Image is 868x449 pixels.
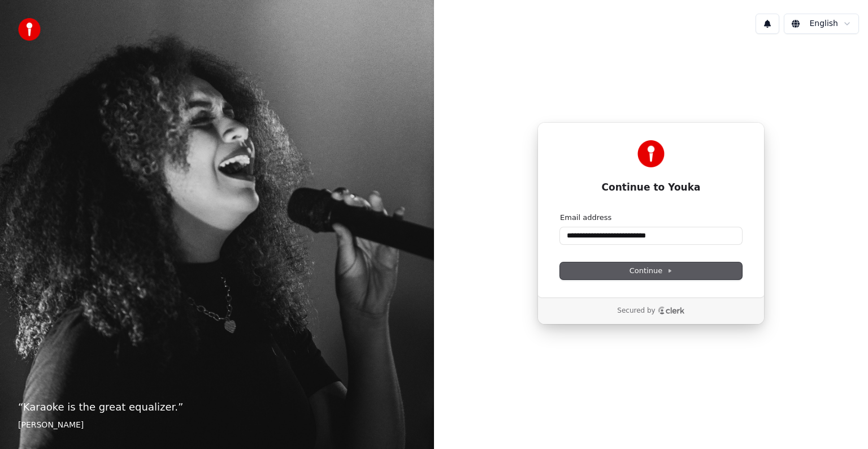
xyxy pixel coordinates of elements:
label: Email address [560,213,611,223]
footer: [PERSON_NAME] [18,420,416,431]
h1: Continue to Youka [560,181,742,195]
a: Clerk logo [658,306,685,314]
button: Continue [560,262,742,279]
p: Secured by [617,306,655,316]
img: Youka [637,140,665,167]
p: “ Karaoke is the great equalizer. ” [18,399,416,415]
img: youka [18,18,41,41]
span: Continue [630,266,672,276]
